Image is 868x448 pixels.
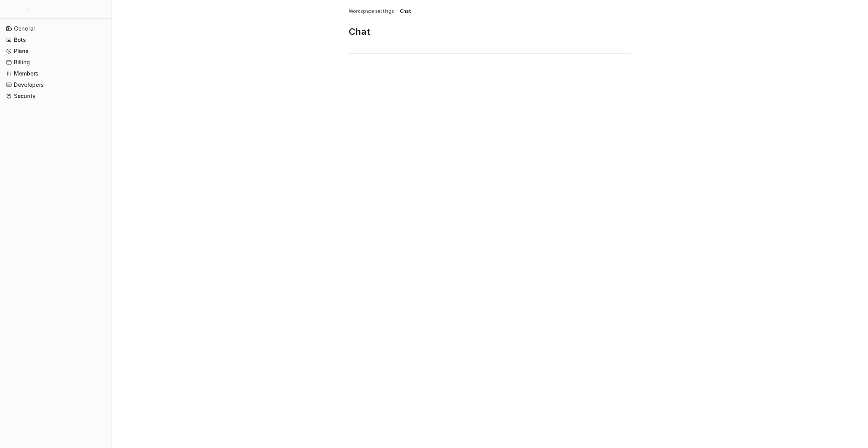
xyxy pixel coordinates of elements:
a: Members [3,68,108,79]
a: Plans [3,46,108,57]
a: General [3,23,108,34]
a: Security [3,91,108,101]
a: Bots [3,34,108,45]
a: Billing [3,57,108,68]
span: / [396,8,398,15]
p: Chat [349,26,631,38]
a: Chat [400,8,411,15]
a: Workspace settings [349,8,394,15]
a: Developers [3,79,108,90]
